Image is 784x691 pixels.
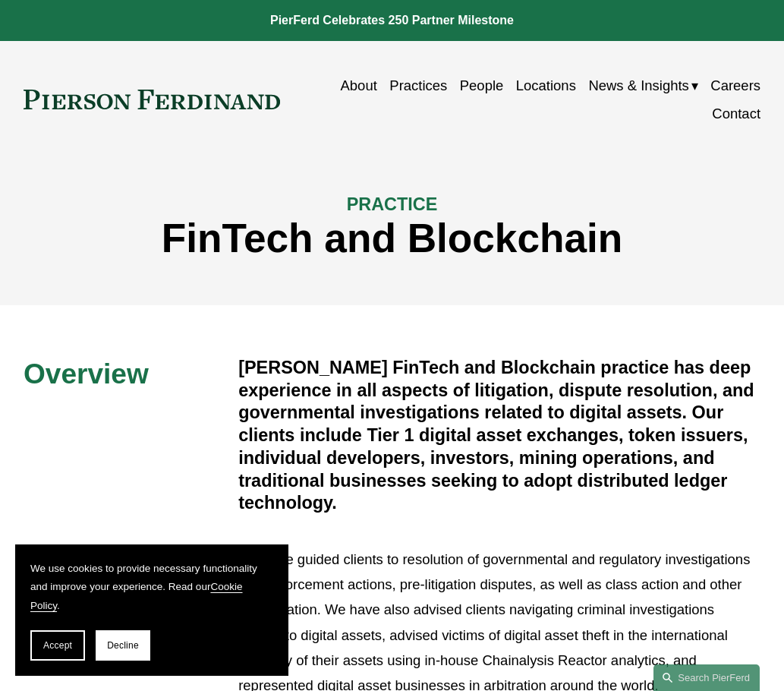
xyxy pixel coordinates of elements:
span: News & Insights [588,73,688,98]
section: Cookie banner [15,544,288,676]
a: folder dropdown [588,71,697,99]
button: Accept [30,630,85,661]
h1: FinTech and Blockchain [24,216,760,262]
span: PRACTICE [347,194,438,214]
a: Cookie Policy [30,581,243,611]
span: Accept [43,640,72,651]
a: Locations [516,71,576,99]
p: We use cookies to provide necessary functionality and improve your experience. Read our . [30,560,273,615]
a: About [341,71,377,99]
a: Contact [712,99,760,128]
a: Practices [389,71,447,99]
a: People [460,71,504,99]
a: Careers [710,71,760,99]
button: Decline [96,630,150,661]
a: Search this site [653,664,760,691]
span: Decline [107,640,139,651]
span: Overview [24,358,149,390]
h4: [PERSON_NAME] FinTech and Blockchain practice has deep experience in all aspects of litigation, d... [238,357,760,515]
